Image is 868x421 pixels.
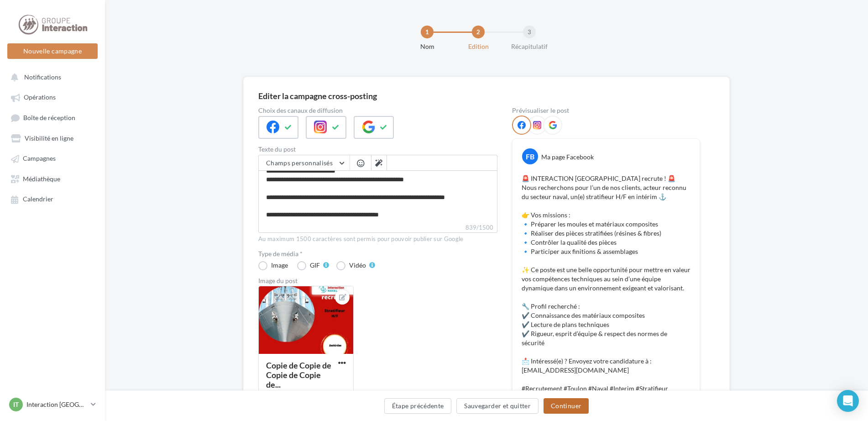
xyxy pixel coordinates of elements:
[522,148,538,164] div: FB
[5,190,99,207] a: Calendrier
[449,42,507,51] div: Edition
[24,94,56,101] span: Opérations
[23,155,56,163] span: Campagnes
[258,223,497,233] label: 839/1500
[456,398,539,414] button: Sauvegarder et quitter
[266,159,333,167] span: Champs personnalisés
[5,170,99,187] a: Médiathèque
[500,42,559,51] div: Récapitulatif
[258,107,497,114] label: Choix des canaux de diffusion
[7,43,98,59] button: Nouvelle campagne
[258,251,497,257] label: Type de média *
[837,390,859,412] div: Open Intercom Messenger
[258,146,497,153] label: Texte du post
[310,262,320,268] div: GIF
[23,195,53,203] span: Calendrier
[23,175,60,183] span: Médiathèque
[7,396,98,413] a: IT Interaction [GEOGRAPHIC_DATA]
[258,92,377,100] div: Editer la campagne cross-posting
[512,107,700,114] div: Prévisualiser le post
[5,89,99,105] a: Opérations
[13,400,19,409] span: IT
[5,150,99,166] a: Campagnes
[23,114,75,121] span: Boîte de réception
[523,26,536,38] div: 3
[5,130,99,146] a: Visibilité en ligne
[472,26,485,38] div: 2
[258,278,497,284] div: Image du post
[544,398,589,414] button: Continuer
[5,109,99,126] a: Boîte de réception
[24,73,61,81] span: Notifications
[259,155,350,171] button: Champs personnalisés
[349,262,366,268] div: Vidéo
[398,42,456,51] div: Nom
[421,26,434,38] div: 1
[25,134,73,142] span: Visibilité en ligne
[266,360,331,389] div: Copie de Copie de Copie de Copie de...
[5,68,96,85] button: Notifications
[271,262,288,268] div: Image
[541,153,594,162] div: Ma page Facebook
[26,400,87,409] p: Interaction [GEOGRAPHIC_DATA]
[258,235,497,243] div: Au maximum 1500 caractères sont permis pour pouvoir publier sur Google
[522,174,690,393] p: 🚨 INTERACTION [GEOGRAPHIC_DATA] recrute ! 🚨 Nous recherchons pour l’un de nos clients, acteur rec...
[384,398,452,414] button: Étape précédente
